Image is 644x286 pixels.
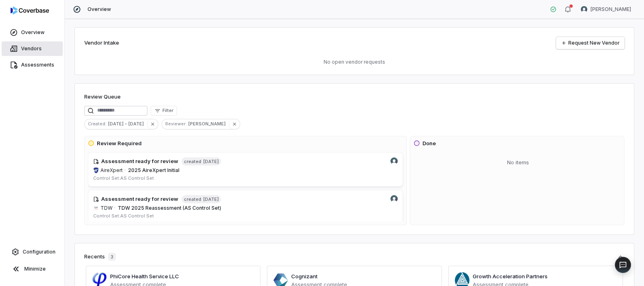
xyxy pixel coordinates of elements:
span: Filter [162,108,173,114]
span: [PERSON_NAME] [591,6,631,13]
a: Overview [2,25,63,40]
a: Growth Acceleration Partners [473,273,548,280]
span: Control Set: AS Control Set [93,213,154,219]
button: Filter [151,106,177,116]
span: AireXpert [100,167,123,174]
span: Vendors [21,45,42,52]
span: Minimize [24,266,46,272]
img: Raquel Wilson avatar [581,6,587,13]
div: Recents [84,253,116,261]
span: [DATE] [203,196,219,202]
a: Assessments [2,58,63,72]
button: Recents3 [84,253,625,261]
span: Control Set: AS Control Set [93,175,154,181]
h1: Review Queue [84,93,121,101]
button: Raquel Wilson avatar[PERSON_NAME] [576,3,636,15]
span: [PERSON_NAME] [188,120,229,127]
a: Request New Vendor [556,37,625,49]
h3: Done [422,140,436,148]
a: Vendors [2,41,63,56]
span: TDW 2025 Reassessment (AS Control Set) [118,205,221,211]
span: 3 [108,253,116,261]
span: Overview [21,29,45,36]
h3: Review Required [97,140,142,148]
h4: Assessment ready for review [101,157,178,166]
a: Raquel Wilson avatarAssessment ready for reviewcreated[DATE]airexpert.netAireXpert·2025 AireXpert... [88,152,403,187]
a: Cognizant [291,273,318,280]
span: Reviewer : [162,120,188,127]
span: 2025 AireXpert Initial [128,167,179,173]
a: Configuration [3,245,61,259]
h2: Vendor Intake [84,39,119,47]
span: Assessments [21,62,54,68]
h4: Assessment ready for review [101,195,178,203]
span: Configuration [23,249,55,255]
a: PhiCore Health Service LLC [110,273,179,280]
span: Created : [85,120,108,127]
img: Raquel Wilson avatar [390,157,398,165]
span: created [184,196,201,202]
span: · [114,205,115,211]
span: TDW [100,205,113,211]
span: created [184,159,201,165]
button: Minimize [3,261,61,277]
span: · [124,167,126,174]
span: Overview [87,6,111,13]
a: Raquel Wilson avatarAssessment ready for reviewcreated[DATE]tdwandco.comTDW·TDW 2025 Reassessment... [88,190,403,224]
span: [DATE] - [DATE] [108,120,147,127]
span: [DATE] [203,158,219,165]
img: logo-D7KZi-bG.svg [11,6,49,15]
p: No open vendor requests [84,59,625,65]
img: Raquel Wilson avatar [390,195,398,202]
div: No items [414,152,623,173]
